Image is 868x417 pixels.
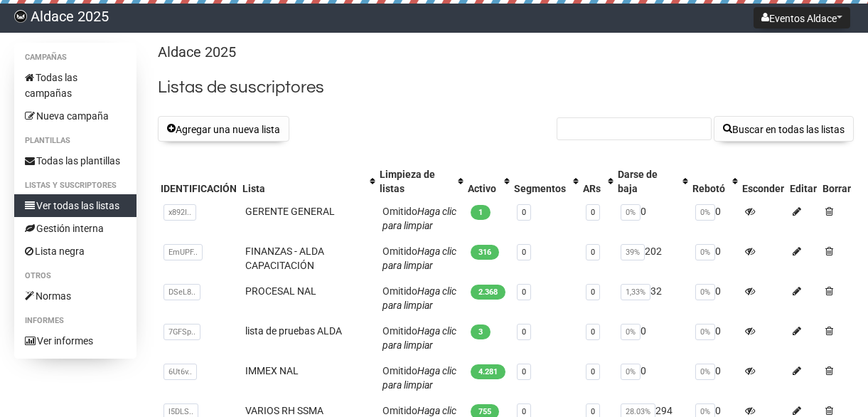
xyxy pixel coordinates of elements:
th: Segmentos: No se aplica clasificación, activar para aplicar una clasificación ascendente [511,164,580,199]
font: Gestión interna [36,223,104,234]
a: 0 [591,367,595,376]
a: 0 [591,248,595,257]
th: Lista: No se aplicó ordenación, activar para aplicar una ordenación ascendente [240,164,377,199]
th: Activo: No se aplicó ninguna clasificación, activar para aplicar una clasificación ascendente [465,164,511,199]
font: Omitido [382,206,417,217]
a: Haga clic para limpiar [382,325,456,351]
font: Buscar en todas las listas [732,124,845,135]
a: 0 [522,208,526,217]
font: 0 [522,367,526,376]
a: 0 [591,208,595,217]
font: 0% [700,327,710,337]
font: Limpieza de listas [380,169,435,194]
font: Lista [242,183,265,194]
font: 6Ut6v.. [168,367,192,376]
font: 1 [478,208,483,217]
font: 316 [478,248,491,257]
font: 0 [715,206,721,217]
a: Nueva campaña [14,105,136,127]
font: IMMEX NAL [245,365,299,376]
a: 0 [522,248,526,257]
font: 1,33% [626,287,645,297]
font: Omitido [382,285,417,297]
font: 0% [700,248,710,257]
th: Eliminar: No se aplicó ninguna clasificación, la clasificación está deshabilitada [820,164,854,199]
font: Aldace 2025 [158,43,236,60]
button: Buscar en todas las listas [714,116,854,142]
a: PROCESAL NAL [245,285,316,297]
font: 0% [626,208,636,217]
font: 0% [700,208,710,217]
font: 0 [715,365,721,376]
font: Normas [36,290,71,302]
font: Lista negra [35,246,85,257]
font: Todas las plantillas [36,155,120,167]
th: ID: No se aplicó ninguna clasificación, la clasificación está deshabilitada [158,164,240,199]
a: Haga clic para limpiar [382,246,456,271]
th: ARs: No se aplicó ninguna clasificación, activar para aplicar una clasificación ascendente [580,164,615,199]
font: 39% [626,248,640,257]
img: 292d548807fe66e78e37197400c5c4c8 [14,10,27,23]
font: EmUPF.. [168,248,198,257]
a: Normas [14,285,136,307]
font: Ver informes [37,335,93,347]
a: 0 [591,407,595,416]
font: Darse de baja [618,169,658,194]
a: 0 [522,407,526,416]
th: Editar: No se aplicó ninguna clasificación, la clasificación está deshabilitada [787,164,820,199]
font: 202 [645,246,662,257]
font: 0 [715,246,721,257]
button: Eventos Aldace [754,7,850,28]
font: l5DLS.. [168,407,193,416]
font: VARIOS RH SSMA [245,405,323,416]
a: Todas las plantillas [14,149,136,172]
font: Rebotó [692,183,725,194]
a: lista de pruebas ALDA [245,325,342,337]
a: FINANZAS - ALDA CAPACITACIÓN [245,246,324,271]
a: 0 [591,287,595,297]
a: 0 [522,287,526,297]
font: 3 [478,327,483,337]
font: Plantillas [25,136,70,145]
font: 2.368 [478,287,498,297]
font: 7GFSp.. [168,327,195,337]
font: Haga clic para limpiar [382,206,456,231]
a: Gestión interna [14,217,136,240]
font: Editar [790,183,817,194]
font: Haga clic para limpiar [382,365,456,391]
a: GERENTE GENERAL [245,206,335,217]
th: Cancelado la suscripción: No se aplicó ninguna clasificación; activar para aplicar una clasificac... [615,164,690,199]
font: Campañas [25,53,67,62]
font: 4.281 [478,367,498,376]
font: 0% [700,367,710,376]
a: 0 [522,327,526,337]
font: 32 [650,285,662,297]
th: Rebotado: No se aplicó ninguna clasificación, activar para aplicar una clasificación ascendente [690,164,739,199]
font: Todas las campañas [25,72,77,99]
font: Omitido [382,365,417,376]
a: Haga clic para limpiar [382,285,456,311]
font: Omitido [382,405,417,416]
font: 755 [478,407,491,416]
font: DSeL8.. [168,287,195,297]
font: Ver todas las listas [36,200,119,211]
font: 0 [715,405,721,416]
a: 0 [591,327,595,337]
font: 0 [641,325,646,337]
font: Listas de suscriptores [158,78,324,96]
font: Informes [25,316,64,325]
th: Limpieza de lista: No se aplicó ordenamiento, activar para aplicar un ordenamiento ascendente [377,164,465,199]
font: 28.03% [626,407,650,416]
font: 0% [700,407,710,416]
font: 0 [641,206,646,217]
